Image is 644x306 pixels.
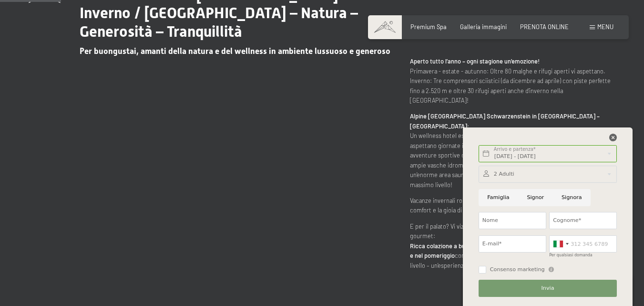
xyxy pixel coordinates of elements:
[410,57,540,65] strong: Aperto tutto l’anno – ogni stagione un’emozione!
[410,196,615,215] p: Vacanze invernali romantiche o sogni estivi al sole – qui trovate sicurezza, comfort e la gioia d...
[490,266,545,274] span: Consenso marketing
[410,23,447,31] a: Premium Spa
[460,23,507,31] a: Galleria immagini
[520,23,569,31] a: PRENOTA ONLINE
[410,56,615,105] p: Primavera - estate - autunno: Oltre 80 malghe e rifugi aperti vi aspettano. Inverno: Tre comprens...
[549,253,593,257] label: Per qualsiasi domanda
[479,280,617,297] button: Invia
[80,46,390,56] span: Per buongustai, amanti della natura e del wellness in ambiente lussuoso e generoso
[410,111,615,190] p: Un wellness hotel esclusivo che soddisfa anche i desideri più esigenti. Qui vi aspettano giornate...
[410,242,475,250] strong: Ricca colazione a buffet
[410,112,600,129] strong: Alpine [GEOGRAPHIC_DATA] Schwarzenstein in [GEOGRAPHIC_DATA] – [GEOGRAPHIC_DATA]:
[597,23,613,31] span: Menu
[542,285,554,292] span: Invia
[550,236,572,252] div: Italy (Italia): +39
[410,222,615,270] p: E per il palato? Vi viziamo tutto il giorno con il nostro raffinato pacchetto ¾ gourmet: per comi...
[549,235,617,253] input: 312 345 6789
